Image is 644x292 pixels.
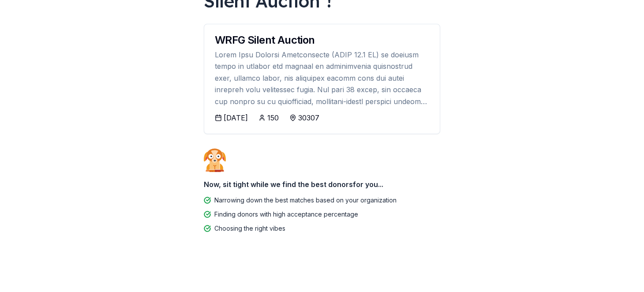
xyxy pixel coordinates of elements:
div: Narrowing down the best matches based on your organization [214,195,397,206]
div: [DATE] [224,112,248,123]
div: Choosing the right vibes [214,223,285,234]
div: Now, sit tight while we find the best donors for you... [204,176,440,193]
div: 30307 [298,112,319,123]
div: 150 [267,112,279,123]
div: Finding donors with high acceptance percentage [214,209,358,220]
div: Lorem Ipsu Dolorsi Ametconsecte (ADIP 12.1 EL) se doeiusm tempo in utlabor etd magnaal en adminim... [215,49,429,107]
div: WRFG Silent Auction [215,35,429,45]
img: Dog waiting patiently [204,148,226,172]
